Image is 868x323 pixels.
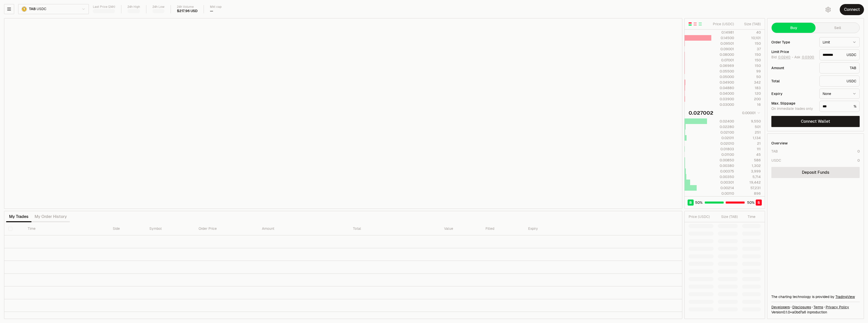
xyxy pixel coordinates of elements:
[738,80,761,85] div: 342
[712,35,734,40] div: 0.14500
[742,214,755,219] div: Time
[24,222,109,235] th: Time
[712,52,734,57] div: 0.08000
[93,5,115,9] div: Last Price (24h)
[712,141,734,146] div: 0.02010
[712,174,734,179] div: 0.00350
[712,85,734,90] div: 0.04880
[857,158,860,163] div: 0
[771,102,815,105] div: Max. Slippage
[778,55,791,59] button: 0.0240
[712,191,734,196] div: 0.00110
[738,180,761,185] div: 19,442
[37,7,46,11] span: USDC
[738,30,761,35] div: 40
[349,222,440,235] th: Total
[771,92,815,95] div: Expiry
[712,124,734,129] div: 0.02280
[738,35,761,40] div: 10,101
[738,58,761,63] div: 150
[738,85,761,90] div: 183
[772,23,816,33] button: Buy
[712,135,734,140] div: 0.02011
[738,46,761,52] div: 37
[826,305,849,310] a: Privacy Policy
[6,212,32,222] button: My Trades
[771,107,815,111] div: On immediate trades only
[738,146,761,152] div: 111
[738,69,761,74] div: 99
[738,152,761,157] div: 45
[738,124,761,129] div: 501
[771,55,793,60] span: Bid -
[177,5,198,9] div: 24h Volume
[195,222,258,235] th: Order Price
[712,163,734,168] div: 0.00380
[718,214,738,219] div: Size ( TAB )
[792,305,811,310] a: Disclosures
[712,130,734,135] div: 0.02100
[738,52,761,57] div: 150
[712,46,734,52] div: 0.09001
[712,119,734,124] div: 0.02400
[835,294,855,299] a: TradingView
[738,163,761,168] div: 1,302
[689,109,713,116] div: 0.027002
[771,310,860,315] div: Version 0.1.0 + in production
[813,305,823,310] a: Terms
[8,227,12,231] button: Select all
[792,310,806,314] span: a0bd7a6211c143fcf5f7593b7403674c29460a2e
[712,69,734,74] div: 0.05500
[771,294,860,299] div: The charting technology is provided by
[819,37,860,47] button: Limit
[738,91,761,96] div: 120
[688,22,692,26] button: Show Buy and Sell Orders
[771,141,788,146] div: Overview
[712,102,734,107] div: 0.03000
[757,200,760,205] span: S
[819,62,860,73] div: TAB
[738,119,761,124] div: 9,550
[695,200,702,205] span: 50 %
[738,141,761,146] div: 21
[771,50,815,54] div: Limit Price
[177,9,198,13] div: $217.96 USD
[258,222,349,235] th: Amount
[210,9,213,13] div: —
[771,40,815,44] div: Order Type
[21,6,27,12] img: TAB.png
[738,74,761,79] div: 50
[712,30,734,35] div: 0.14981
[127,5,140,9] div: 24h High
[801,55,815,59] button: 0.0300
[738,185,761,190] div: 57,231
[771,167,860,178] a: Deposit Funds
[771,116,860,127] button: Connect Wallet
[712,80,734,85] div: 0.04900
[738,191,761,196] div: 896
[819,89,860,99] button: None
[712,146,734,152] div: 0.01803
[771,158,781,163] div: USDC
[145,222,195,235] th: Symbol
[210,5,222,9] div: Mkt cap
[771,79,815,83] div: Total
[712,58,734,63] div: 0.07001
[738,63,761,68] div: 150
[738,130,761,135] div: 251
[741,110,761,116] button: 0.00001
[712,169,734,174] div: 0.00375
[794,55,815,60] span: Ask
[840,4,864,15] button: Connect
[819,76,860,87] div: USDC
[712,74,734,79] div: 0.05000
[698,22,702,26] button: Show Buy Orders Only
[747,200,754,205] span: 50 %
[689,214,714,219] div: Price ( USDC )
[712,152,734,157] div: 0.01100
[109,222,145,235] th: Side
[738,158,761,163] div: 586
[738,102,761,107] div: 16
[689,200,692,205] span: B
[712,91,734,96] div: 0.04000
